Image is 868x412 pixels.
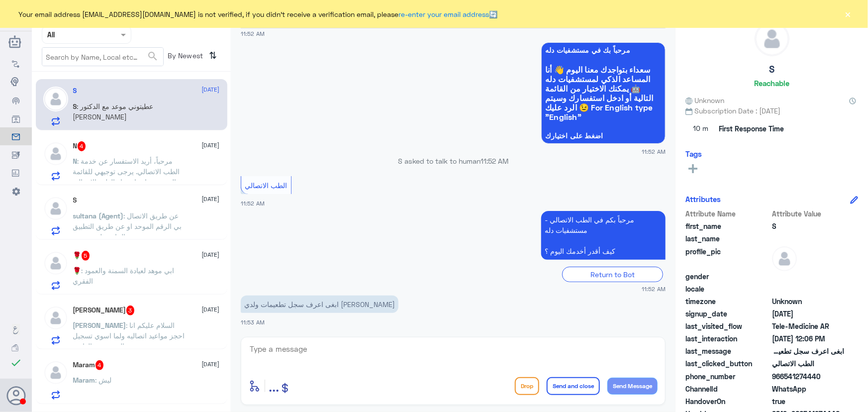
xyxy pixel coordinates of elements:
h6: Attributes [685,195,721,204]
span: 11:52 AM [241,200,265,206]
span: 2025-09-29T09:06:47.7890796Z [772,333,844,344]
button: Send Message [607,378,658,395]
span: 10 m [685,120,715,138]
span: 5 [82,251,90,261]
span: 11:52 AM [481,157,508,165]
p: 29/9/2025, 11:52 AM [541,211,666,260]
span: سعداء بتواجدك معنا اليوم 👋 أنا المساعد الذكي لمستشفيات دله 🤖 يمكنك الاختيار من القائمة التالية أو... [545,65,662,121]
span: S [772,221,844,231]
span: N [73,157,78,165]
p: 29/9/2025, 11:53 AM [241,296,398,313]
span: [DATE] [202,250,220,259]
span: [DATE] [202,141,220,150]
img: defaultAdmin.png [43,141,68,166]
img: defaultAdmin.png [755,22,789,56]
span: search [147,50,159,62]
i: ⇅ [209,47,217,64]
span: ChannelId [685,384,770,394]
button: search [147,48,159,65]
button: ... [269,375,279,397]
span: [DATE] [202,85,220,94]
span: Unknown [685,95,724,105]
span: 11:52 AM [241,30,265,37]
h6: Tags [685,149,702,158]
span: S [73,102,77,110]
span: true [772,396,844,407]
i: check [10,357,22,369]
span: First Response Time [719,123,784,134]
span: signup_date [685,309,770,319]
button: Drop [515,377,539,395]
span: null [772,284,844,294]
button: Avatar [6,386,25,405]
span: ابغى اعرف سجل تطعيمات ولدي سلطان المقيرن [772,346,844,356]
span: last_message [685,346,770,356]
input: Search by Name, Local etc… [42,48,163,66]
span: Tele-Medicine AR [772,321,844,331]
span: 966541274440 [772,371,844,382]
span: اضغط على اختيارك [545,132,662,140]
span: 2025-09-29T08:52:06.869Z [772,309,844,319]
span: : مرحباً، أريد الاستفسار عن خدمة الطب الاتصالي. يرجى توجيهي للقائمة الرئيسية واختيار خيار الطب ال... [73,157,180,186]
span: : عطيتوني موعد مع الدكتور [PERSON_NAME] [73,102,154,121]
h5: S [73,87,77,95]
img: defaultAdmin.png [772,246,797,271]
span: last_name [685,233,770,244]
span: phone_number [685,371,770,382]
span: ... [269,377,279,395]
span: 3 [126,306,135,315]
span: profile_pic [685,246,770,269]
span: Maram [73,376,96,384]
span: [PERSON_NAME] [73,321,126,329]
span: null [772,271,844,282]
p: S asked to talk to human [241,156,666,166]
span: By Newest [164,47,205,67]
span: sultana (Agent) [73,211,124,220]
h5: S [769,64,774,75]
span: timezone [685,296,770,307]
h6: Reachable [754,79,789,88]
span: [DATE] [202,360,220,369]
span: last_clicked_button [685,358,770,369]
img: defaultAdmin.png [43,251,68,276]
button: × [843,9,853,19]
span: 11:52 AM [642,147,666,156]
span: : عن طريق الاتصال بي الرقم الموحد او عن طريق التطبيق الخاص بلمستشفى [73,211,182,241]
img: defaultAdmin.png [43,87,68,111]
span: last_interaction [685,333,770,344]
img: defaultAdmin.png [43,360,68,385]
span: : السلام عليكم انا احجز مواعيد اتصاليه ولما اسوي تسجيل حضور يروح الموعد من القائمه [73,321,185,350]
span: 🌹 [73,266,82,275]
span: مرحباً بك في مستشفيات دله [545,46,662,54]
span: Attribute Value [772,208,844,219]
span: gender [685,271,770,282]
a: re-enter your email address [399,10,489,18]
span: locale [685,284,770,294]
span: Unknown [772,296,844,307]
button: Send and close [547,377,600,395]
span: first_name [685,221,770,231]
span: [DATE] [202,305,220,314]
span: last_visited_flow [685,321,770,331]
h5: 🌹 [73,251,90,261]
h5: عبدالله المطيري [73,306,135,315]
span: 2 [772,384,844,394]
span: : ابي موهد لعيادة السمنة والعمود الفقري [73,266,175,285]
span: : ليش [96,376,112,384]
span: 11:52 AM [642,285,666,293]
h5: N [73,141,86,151]
div: Return to Bot [562,267,663,282]
h5: Maram [73,360,104,370]
span: [DATE] [202,195,220,204]
img: defaultAdmin.png [43,196,68,221]
span: الطب الاتصالي [772,358,844,369]
h5: S [73,196,77,205]
span: 4 [78,141,86,151]
span: 4 [96,360,104,370]
span: HandoverOn [685,396,770,407]
span: الطب الاتصالي [245,181,288,190]
img: defaultAdmin.png [43,306,68,330]
span: Subscription Date : [DATE] [685,105,858,116]
span: Attribute Name [685,208,770,219]
span: 11:53 AM [241,319,265,325]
